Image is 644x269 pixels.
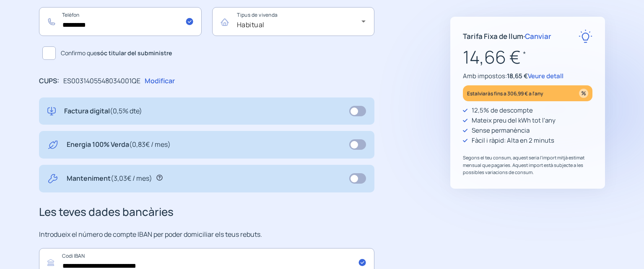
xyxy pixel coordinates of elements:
span: 18,65 € [507,72,528,80]
p: ES0031405548034001QE [63,76,140,87]
p: 12,5% de descompte [472,105,533,115]
span: (3,03€ / mes) [111,174,152,183]
p: Tarifa Fixa de llum · [463,31,551,42]
p: Introdueix el número de compte IBAN per poder domiciliar els teus rebuts. [39,229,374,240]
span: (0,83€ / mes) [129,140,171,149]
p: Modificar [145,76,175,87]
p: Mateix preu del kWh tot l'any [472,115,556,126]
p: Amb impostos: [463,71,592,81]
mat-label: Tipus de vivenda [237,12,278,19]
p: CUPS: [39,76,59,87]
p: 14,66 € [463,43,592,71]
img: percentage_icon.svg [579,89,588,98]
img: digital-invoice.svg [47,106,56,117]
span: (0,5% dte) [110,106,142,115]
p: Segons el teu consum, aquest seria l'import mitjà estimat mensual que pagaries. Aquest import est... [463,154,592,176]
h3: Les teves dades bancàries [39,203,374,221]
p: Estalviaràs fins a 306,99 € a l'any [467,89,543,98]
span: Canviar [525,31,551,41]
span: Veure detall [528,72,563,80]
p: Manteniment [67,173,152,184]
img: energy-green.svg [47,139,58,150]
p: Sense permanència [472,126,530,136]
span: Confirmo que [61,49,172,58]
p: Factura digital [64,106,142,117]
p: Energia 100% Verda [67,139,171,150]
span: Habitual [237,20,265,29]
img: tool.svg [47,173,58,184]
img: rate-E.svg [579,29,592,43]
b: sóc titular del subministre [97,49,172,57]
p: Fàcil i ràpid: Alta en 2 minuts [472,136,554,146]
